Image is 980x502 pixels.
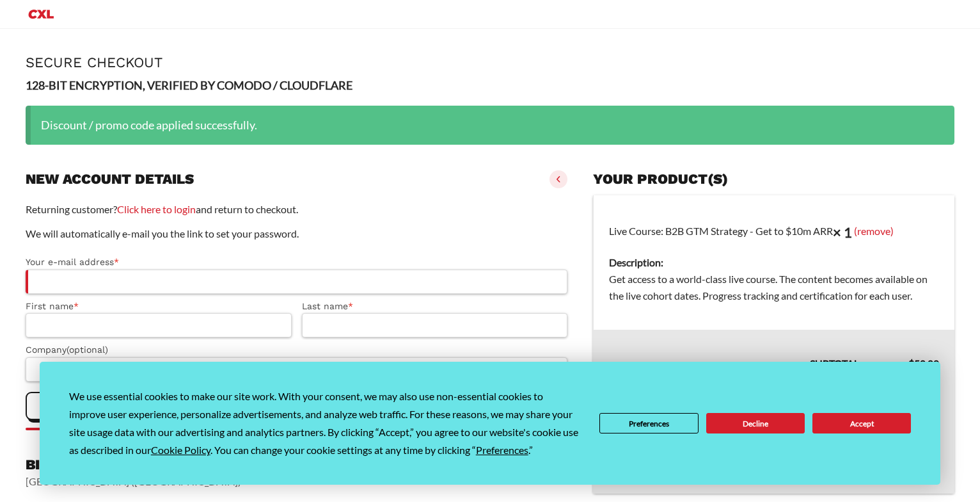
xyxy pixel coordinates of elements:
[609,271,939,304] dd: Get access to a world-class live course. The content becomes available on the live cohort dates. ...
[908,357,914,369] span: $
[26,392,567,420] vaadin-button: Next: enter billing address
[26,299,292,314] label: First name
[706,413,805,433] button: Decline
[26,225,567,242] p: We will automatically e-mail you the link to set your password.
[476,444,528,456] span: Preferences
[908,357,939,369] bdi: 50.00
[26,54,954,70] h1: Secure Checkout
[26,456,314,474] h3: Billing address
[599,413,698,433] button: Preferences
[26,201,567,218] p: Returning customer? and return to checkout.
[26,78,352,92] strong: 128-BIT ENCRYPTION, VERIFIED BY COMODO / CLOUDFLARE
[594,195,954,330] td: Live Course: B2B GTM Strategy - Get to $10m ARR
[117,203,196,215] a: Click here to login
[26,170,194,188] h3: New account details
[302,299,568,314] label: Last name
[26,474,314,489] vaadin-horizontal-layout: [GEOGRAPHIC_DATA] ([GEOGRAPHIC_DATA]) — — —
[854,225,894,237] a: (remove)
[609,254,939,271] dt: Description:
[833,223,852,241] strong: × 1
[67,344,108,355] span: (optional)
[26,343,567,357] label: Company
[812,413,911,433] button: Accept
[151,444,210,456] span: Cookie Policy
[594,330,874,372] th: Subtotal
[69,387,580,459] div: We use essential cookies to make our site work. With your consent, we may also use non-essential ...
[40,362,940,485] div: Cookie Consent Prompt
[26,255,567,270] label: Your e-mail address
[26,106,954,145] div: Discount / promo code applied successfully.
